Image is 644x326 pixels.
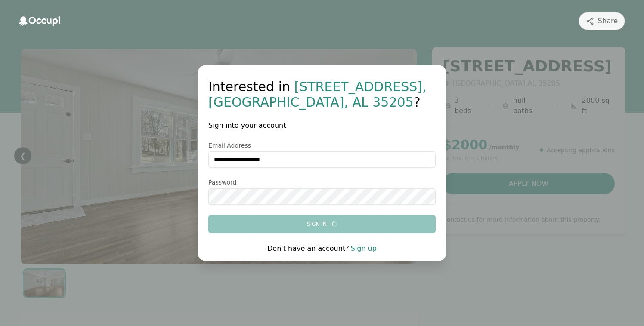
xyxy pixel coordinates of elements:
[208,141,436,150] label: Email Address
[208,79,436,110] h1: Interested in ?
[267,244,349,252] span: Don't have an account?
[351,244,377,252] a: Sign up
[208,178,436,187] label: Password
[208,120,436,131] h2: Sign into your account
[208,79,427,110] span: [STREET_ADDRESS] , [GEOGRAPHIC_DATA] , AL 35205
